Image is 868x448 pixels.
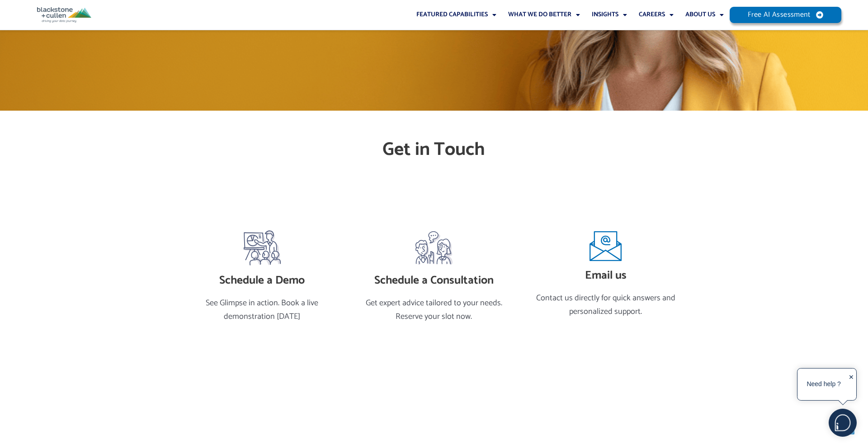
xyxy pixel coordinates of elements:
img: users%2F5SSOSaKfQqXq3cFEnIZRYMEs4ra2%2Fmedia%2Fimages%2F-Bulle%20blanche%20sans%20fond%20%2B%20ma... [829,409,856,436]
p: Contact us directly for quick answers and personalized support. [524,292,687,318]
div: Need help ? [799,370,849,399]
div: ✕ [849,371,854,399]
p: Get expert advice tailored to your needs. Reserve your slot now. [353,297,515,323]
h2: Get in Touch [353,138,515,162]
span: Free AI Assessment [748,11,810,19]
a: Schedule a Demo [244,229,281,266]
p: See Glimpse in action. Book a live demonstration [DATE] [181,297,344,323]
a: Email us [585,266,627,285]
a: Email us [590,229,622,261]
a: Schedule a Demo [219,271,305,290]
a: Schedule a Consultation [415,229,453,266]
a: Schedule a Consultation [374,271,494,290]
a: Free AI Assessment [730,7,842,23]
